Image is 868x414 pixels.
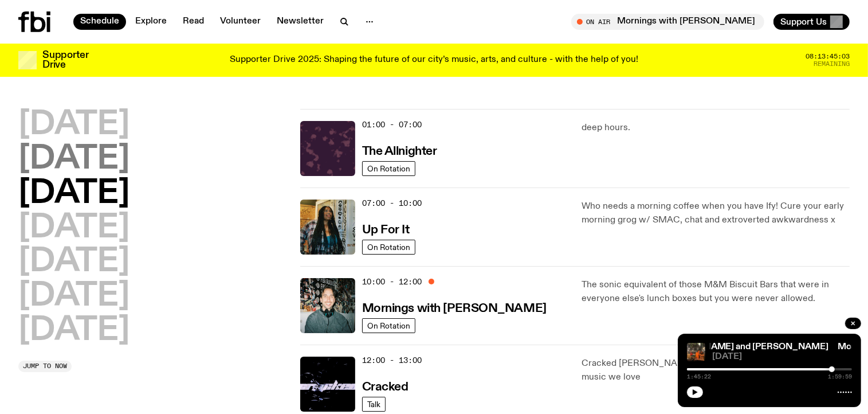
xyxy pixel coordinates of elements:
[362,318,415,333] a: On Rotation
[176,14,211,30] a: Read
[773,14,850,30] button: Support Us
[73,14,126,30] a: Schedule
[23,363,67,369] span: Jump to now
[18,143,129,175] button: [DATE]
[814,61,850,67] span: Remaining
[213,14,268,30] a: Volunteer
[18,178,129,210] button: [DATE]
[582,278,850,306] p: The sonic equivalent of those M&M Biscuit Bars that were in everyone else's lunch boxes but you w...
[18,280,129,313] button: [DATE]
[18,315,129,347] button: [DATE]
[367,164,410,173] span: On Rotation
[362,276,422,287] span: 10:00 - 12:00
[230,55,638,65] p: Supporter Drive 2025: Shaping the future of our city’s music, arts, and culture - with the help o...
[18,246,129,278] button: [DATE]
[362,240,415,255] a: On Rotation
[582,357,850,384] p: Cracked [PERSON_NAME] open the creative process behind the music we love
[362,300,547,315] a: Mornings with [PERSON_NAME]
[42,50,88,70] h3: Supporter Drive
[687,374,711,380] span: 1:45:22
[367,321,410,330] span: On Rotation
[582,121,850,135] p: deep hours.
[18,361,72,372] button: Jump to now
[362,381,409,393] h3: Cracked
[362,303,547,315] h3: Mornings with [PERSON_NAME]
[362,355,422,366] span: 12:00 - 13:00
[270,14,331,30] a: Newsletter
[806,53,850,60] span: 08:13:45:03
[362,224,410,236] h3: Up For It
[362,379,409,393] a: Cracked
[362,198,422,209] span: 07:00 - 10:00
[362,119,422,130] span: 01:00 - 07:00
[362,397,386,412] a: Talk
[362,222,410,236] a: Up For It
[828,374,852,380] span: 1:59:59
[362,143,437,158] a: The Allnighter
[18,109,129,141] button: [DATE]
[367,400,380,408] span: Talk
[362,146,437,158] h3: The Allnighter
[128,14,174,30] a: Explore
[300,278,355,333] img: Radio presenter Ben Hansen sits in front of a wall of photos and an fbi radio sign. Film photo. B...
[780,17,827,27] span: Support Us
[362,161,415,176] a: On Rotation
[582,200,850,227] p: Who needs a morning coffee when you have Ify! Cure your early morning grog w/ SMAC, chat and extr...
[571,14,764,30] button: On AirMornings with [PERSON_NAME]
[300,357,355,412] img: Logo for Podcast Cracked. Black background, with white writing, with glass smashing graphics
[367,243,410,251] span: On Rotation
[300,200,355,255] img: Ify - a Brown Skin girl with black braided twists, looking up to the side with her tongue stickin...
[687,343,705,361] img: Tommy and Jono Playing at a fundraiser for Palestine
[606,342,829,351] a: Mosaic with [PERSON_NAME] and [PERSON_NAME]
[712,353,852,361] span: [DATE]
[18,212,129,244] button: [DATE]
